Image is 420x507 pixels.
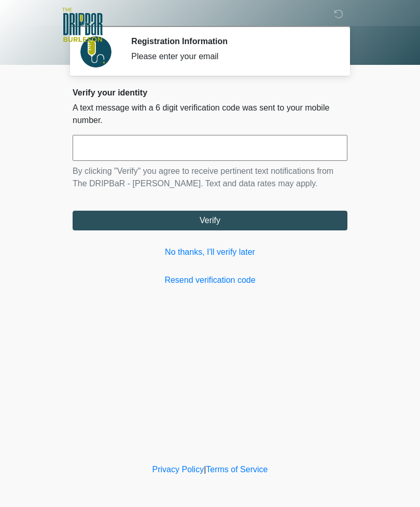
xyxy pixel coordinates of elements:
[73,165,347,190] p: By clicking "Verify" you agree to receive pertinent text notifications from The DRIPBaR - [PERSON...
[73,88,347,98] h2: Verify your identity
[206,465,268,474] a: Terms of Service
[80,36,111,67] img: Agent Avatar
[131,50,332,63] div: Please enter your email
[73,102,347,127] p: A text message with a 6 digit verification code was sent to your mobile number.
[204,465,206,474] a: |
[73,246,347,258] a: No thanks, I'll verify later
[152,465,204,474] a: Privacy Policy
[73,211,347,230] button: Verify
[73,274,347,286] a: Resend verification code
[62,8,103,42] img: The DRIPBaR - Burleson Logo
